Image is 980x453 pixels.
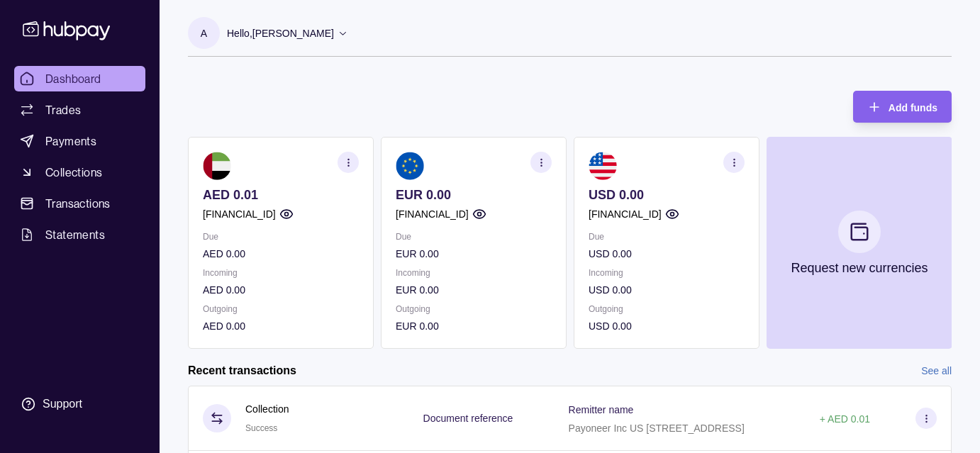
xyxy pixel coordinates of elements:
[589,265,745,281] p: Incoming
[14,160,145,185] a: Collections
[14,222,145,247] a: Statements
[589,152,617,180] img: us
[889,102,937,113] span: Add funds
[203,246,359,262] p: AED 0.00
[921,363,952,379] a: See all
[203,265,359,281] p: Incoming
[45,70,101,87] span: Dashboard
[203,187,359,203] p: AED 0.01
[396,246,552,262] p: EUR 0.00
[589,229,745,245] p: Due
[589,206,662,222] p: [FINANCIAL_ID]
[396,187,552,203] p: EUR 0.00
[45,101,81,118] span: Trades
[45,164,102,181] span: Collections
[203,282,359,298] p: AED 0.00
[569,404,634,415] p: Remitter name
[423,413,513,424] p: Document reference
[227,26,334,41] p: Hello, [PERSON_NAME]
[820,413,870,425] p: + AED 0.01
[396,265,552,281] p: Incoming
[396,152,424,180] img: eu
[201,26,207,41] p: A
[396,301,552,317] p: Outgoing
[14,389,145,419] a: Support
[14,66,145,91] a: Dashboard
[14,128,145,154] a: Payments
[14,97,145,123] a: Trades
[791,260,928,276] p: Request new currencies
[14,191,145,216] a: Transactions
[589,318,745,334] p: USD 0.00
[589,187,745,203] p: USD 0.00
[188,363,296,379] h2: Recent transactions
[43,396,82,412] div: Support
[203,229,359,245] p: Due
[396,282,552,298] p: EUR 0.00
[203,152,231,180] img: ae
[569,423,745,434] p: Payoneer Inc US [STREET_ADDRESS]
[589,282,745,298] p: USD 0.00
[767,137,952,349] button: Request new currencies
[396,318,552,334] p: EUR 0.00
[396,229,552,245] p: Due
[203,206,276,222] p: [FINANCIAL_ID]
[245,423,277,433] span: Success
[853,91,952,123] button: Add funds
[203,301,359,317] p: Outgoing
[45,226,105,243] span: Statements
[45,133,96,150] span: Payments
[45,195,111,212] span: Transactions
[589,246,745,262] p: USD 0.00
[203,318,359,334] p: AED 0.00
[245,401,289,417] p: Collection
[589,301,745,317] p: Outgoing
[396,206,469,222] p: [FINANCIAL_ID]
